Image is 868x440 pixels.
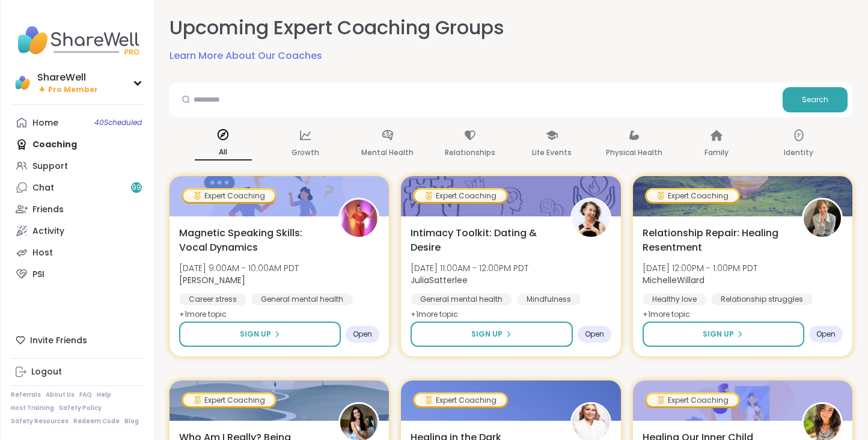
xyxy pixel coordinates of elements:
[132,183,141,193] span: 99
[32,204,64,216] div: Friends
[32,269,44,281] div: PSI
[59,404,102,412] a: Safety Policy
[411,322,572,347] button: Sign Up
[11,112,145,133] a: Home40Scheduled
[11,263,145,285] a: PSI
[643,262,757,274] span: [DATE] 12:00PM - 1:00PM PDT
[11,242,145,263] a: Host
[31,366,62,378] div: Logout
[37,71,98,84] div: ShareWell
[13,73,32,93] img: ShareWell
[784,145,813,160] p: Identity
[353,329,372,339] span: Open
[183,394,275,406] div: Expert Coaching
[32,160,68,173] div: Support
[572,200,610,237] img: JuliaSatterlee
[340,200,377,237] img: Lisa_LaCroix
[32,182,54,194] div: Chat
[11,155,145,177] a: Support
[97,391,111,399] a: Help
[585,329,604,339] span: Open
[532,145,572,160] p: Life Events
[183,190,275,202] div: Expert Coaching
[179,322,341,347] button: Sign Up
[11,391,41,399] a: Referrals
[415,190,506,202] div: Expert Coaching
[802,94,828,105] span: Search
[179,226,325,255] span: Magnetic Speaking Skills: Vocal Dynamics
[411,226,557,255] span: Intimacy Toolkit: Dating & Desire
[415,394,506,406] div: Expert Coaching
[179,293,246,305] div: Career stress
[783,87,848,112] button: Search
[11,417,69,426] a: Safety Resources
[292,145,319,160] p: Growth
[411,274,468,286] b: JuliaSatterlee
[11,361,145,383] a: Logout
[643,274,704,286] b: MichelleWillard
[704,145,729,160] p: Family
[643,293,706,305] div: Healthy love
[643,226,789,255] span: Relationship Repair: Healing Resentment
[251,293,353,305] div: General mental health
[73,417,120,426] a: Redeem Code
[816,329,836,339] span: Open
[179,274,245,286] b: [PERSON_NAME]
[179,262,299,274] span: [DATE] 9:00AM - 10:00AM PDT
[643,322,804,347] button: Sign Up
[606,145,662,160] p: Physical Health
[411,293,512,305] div: General mental health
[170,49,322,63] a: Learn More About Our Coaches
[804,200,841,237] img: MichelleWillard
[170,14,504,41] h2: Upcoming Expert Coaching Groups
[711,293,813,305] div: Relationship struggles
[647,394,738,406] div: Expert Coaching
[94,118,142,127] span: 40 Scheduled
[647,190,738,202] div: Expert Coaching
[195,145,252,160] p: All
[240,329,271,340] span: Sign Up
[445,145,495,160] p: Relationships
[11,329,145,351] div: Invite Friends
[79,391,92,399] a: FAQ
[46,391,75,399] a: About Us
[361,145,414,160] p: Mental Health
[411,262,528,274] span: [DATE] 11:00AM - 12:00PM PDT
[124,417,139,426] a: Blog
[11,220,145,242] a: Activity
[11,198,145,220] a: Friends
[11,177,145,198] a: Chat99
[703,329,734,340] span: Sign Up
[11,404,54,412] a: Host Training
[11,19,145,61] img: ShareWell Nav Logo
[517,293,581,305] div: Mindfulness
[32,117,58,129] div: Home
[471,329,503,340] span: Sign Up
[32,225,64,237] div: Activity
[32,247,53,259] div: Host
[48,85,98,95] span: Pro Member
